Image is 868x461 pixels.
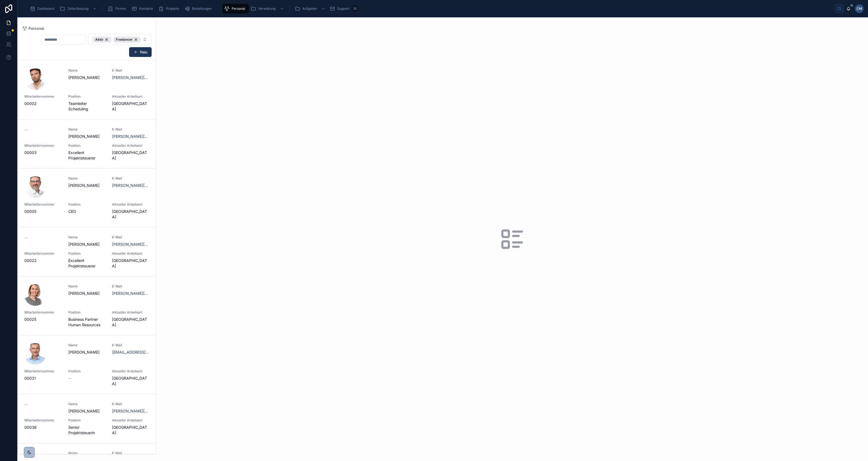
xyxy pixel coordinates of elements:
span: [GEOGRAPHIC_DATA] [112,376,149,386]
span: [GEOGRAPHIC_DATA] [112,425,149,436]
span: [PERSON_NAME] [68,242,106,247]
span: Mitarbeiternummer [24,202,62,207]
a: Kontakte [130,4,157,14]
span: [PERSON_NAME] [68,408,106,414]
span: Name [68,68,106,73]
a: Neu [129,47,152,57]
span: -- [24,127,28,133]
span: E-Mail [112,235,149,239]
span: CM [857,7,862,11]
button: Unselect FREELANCER [113,37,141,43]
span: Excellent Projektsteuerer [68,150,106,161]
span: Position [68,418,106,422]
div: Aktiv [93,37,111,43]
span: 00002 [24,101,62,106]
span: Position [68,94,106,99]
span: E-Mail [112,68,149,73]
a: [PERSON_NAME][EMAIL_ADDRESS][DOMAIN_NAME] [112,134,149,139]
span: -- [24,402,28,407]
span: Mitarbeiternummer [24,251,62,256]
a: --Name[PERSON_NAME]E-Mail[PERSON_NAME][EMAIL_ADDRESS][DOMAIN_NAME]Mitarbeiternummer00003PositionE... [18,120,156,169]
span: Name [68,284,106,289]
span: 00005 [24,209,62,214]
span: Aufgaben [302,7,317,11]
span: Position [68,143,106,148]
span: Teamleiter Scheduling [68,101,106,112]
span: Name [68,127,106,132]
span: Name [68,451,106,455]
span: Aktueller Arbeitsort [112,310,149,315]
span: Position [68,202,106,207]
span: E-Mail [112,284,149,289]
span: 00036 [24,425,62,430]
a: --Name[PERSON_NAME]E-Mail[PERSON_NAME][EMAIL_ADDRESS][DOMAIN_NAME]Mitarbeiternummer00036PositionS... [18,394,156,443]
span: 00031 [24,376,62,381]
a: [PERSON_NAME][EMAIL_ADDRESS][DOMAIN_NAME] [112,75,149,80]
span: Aktueller Arbeitsort [112,369,149,373]
span: E-Mail [112,402,149,406]
a: [EMAIL_ADDRESS][DOMAIN_NAME] [112,350,149,355]
span: Mitarbeiternummer [24,143,62,148]
span: [PERSON_NAME] [68,350,106,355]
a: Name[PERSON_NAME]E-Mail[PERSON_NAME][EMAIL_ADDRESS][DOMAIN_NAME]Mitarbeiternummer00025PositionBus... [18,277,156,335]
a: Name[PERSON_NAME]E-Mail[PERSON_NAME][EMAIL_ADDRESS][DOMAIN_NAME]Mitarbeiternummer00005PositionCEO... [18,169,156,228]
span: [GEOGRAPHIC_DATA] [112,258,149,269]
span: Dashboard [37,7,54,11]
div: Freelancer [113,37,141,43]
a: [PERSON_NAME][EMAIL_ADDRESS][DOMAIN_NAME] [112,291,149,296]
a: --Name[PERSON_NAME]E-Mail[PERSON_NAME][EMAIL_ADDRESS][DOMAIN_NAME]Mitarbeiternummer00022PositionE... [18,228,156,277]
span: E-Mail [112,343,149,347]
span: Position [68,251,106,256]
span: Name [68,402,106,406]
span: -- [68,376,72,381]
span: -- [24,235,28,241]
span: E-Mail [112,176,149,181]
div: 50 [352,5,359,12]
span: Aktueller Arbeitsort [112,94,149,99]
span: Position [68,369,106,373]
span: Zeiterfassung [67,7,88,11]
a: Personal [22,26,44,31]
span: 00025 [24,317,62,322]
span: Mitarbeiternummer [24,94,62,99]
a: Personal [222,4,249,14]
span: [PERSON_NAME] [68,134,106,139]
span: Name [68,343,106,347]
span: Aktueller Arbeitsort [112,251,149,256]
span: [PERSON_NAME] [68,183,106,188]
a: [PERSON_NAME][EMAIL_ADDRESS][DOMAIN_NAME] [112,242,149,247]
a: [PERSON_NAME][EMAIL_ADDRESS][DOMAIN_NAME] [112,408,149,414]
span: CEO [68,209,106,214]
a: Zeiterfassung [58,4,99,14]
span: Personal [28,26,44,31]
a: Aufgaben [293,4,328,14]
span: Aktueller Arbeitsort [112,418,149,422]
a: Name[PERSON_NAME]E-Mail[PERSON_NAME][EMAIL_ADDRESS][DOMAIN_NAME]Mitarbeiternummer00002PositionTea... [18,61,156,120]
span: Name [68,235,106,239]
a: Bestellungen [183,4,216,14]
span: Mitarbeiternummer [24,310,62,315]
a: [PERSON_NAME][EMAIL_ADDRESS][DOMAIN_NAME] [112,183,149,188]
span: [PERSON_NAME] [68,291,106,296]
span: [GEOGRAPHIC_DATA] [112,150,149,161]
span: Firmen [115,7,126,11]
button: Select Button [88,34,152,45]
span: Name [68,176,106,181]
a: Firmen [106,4,130,14]
span: Mitarbeiternummer [24,418,62,422]
span: Position [68,310,106,315]
span: Bestellungen [192,7,212,11]
span: Support [337,7,349,11]
span: Personal [232,7,245,11]
span: Aktueller Arbeitsort [112,202,149,207]
span: [PERSON_NAME] [68,75,106,80]
a: Support50 [328,4,360,14]
span: E-Mail [112,127,149,132]
span: [GEOGRAPHIC_DATA] [112,209,149,220]
span: Verwaltung [258,7,276,11]
div: scrollable content [26,3,834,15]
span: Projekte [166,7,179,11]
span: Excellent Projektsteuerer [68,258,106,269]
span: E-Mail [112,451,149,455]
span: Aktueller Arbeitsort [112,143,149,148]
